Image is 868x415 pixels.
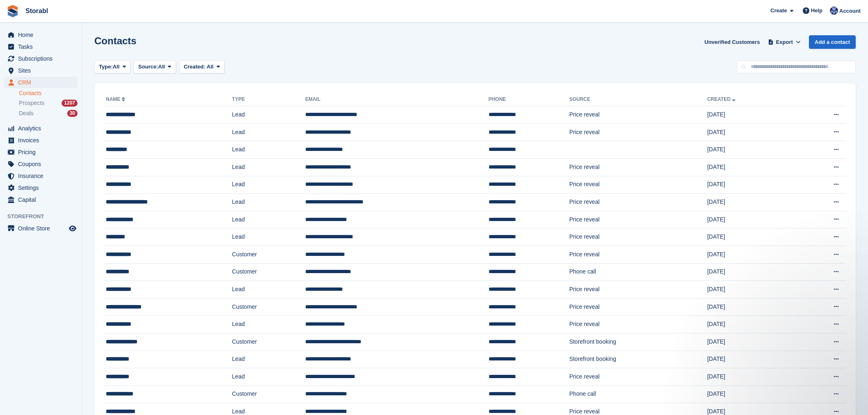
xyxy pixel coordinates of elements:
td: Lead [232,281,305,299]
td: Price reveal [569,123,707,141]
span: Analytics [18,123,67,134]
a: menu [4,182,78,194]
a: menu [4,65,78,76]
td: [DATE] [707,385,795,403]
span: Sites [18,65,67,76]
span: Type: [99,63,113,71]
span: All [158,63,165,71]
span: CRM [18,77,67,88]
td: Price reveal [569,228,707,246]
td: [DATE] [707,123,795,141]
th: Email [305,93,489,106]
td: [DATE] [707,228,795,246]
a: Add a contact [809,35,856,49]
span: Pricing [18,146,67,158]
a: menu [4,53,78,64]
th: Type [232,93,305,106]
span: Insurance [18,170,67,182]
td: Price reveal [569,246,707,263]
span: All [113,63,120,71]
td: [DATE] [707,211,795,228]
span: Created: [184,64,206,70]
td: [DATE] [707,246,795,263]
span: Source: [138,63,158,71]
span: All [207,64,214,70]
td: Phone call [569,263,707,281]
td: Lead [232,316,305,333]
td: Storefront booking [569,333,707,351]
a: Name [106,96,127,102]
th: Source [569,93,707,106]
td: Lead [232,351,305,368]
td: Storefront booking [569,351,707,368]
span: Invoices [18,135,67,146]
img: stora-icon-8386f47178a22dfd0bd8f6a31ec36ba5ce8667c1dd55bd0f319d3a0aa187defe.svg [7,5,19,17]
td: Lead [232,228,305,246]
th: Phone [489,93,569,106]
span: Coupons [18,158,67,170]
a: menu [4,41,78,52]
a: menu [4,77,78,88]
td: [DATE] [707,106,795,124]
a: menu [4,223,78,234]
td: Lead [232,158,305,176]
td: [DATE] [707,368,795,386]
td: Customer [232,333,305,351]
a: menu [4,146,78,158]
button: Type: All [94,60,130,74]
a: menu [4,123,78,134]
button: Export [766,35,802,49]
a: menu [4,170,78,182]
td: Price reveal [569,211,707,228]
a: Unverified Customers [701,35,763,49]
a: Storabl [22,4,51,18]
span: Export [776,38,793,46]
td: Price reveal [569,316,707,333]
td: Price reveal [569,158,707,176]
td: Lead [232,176,305,194]
a: Contacts [19,89,78,97]
td: Customer [232,263,305,281]
td: Price reveal [569,194,707,211]
td: Customer [232,385,305,403]
button: Created: All [179,60,224,74]
td: [DATE] [707,194,795,211]
span: Home [18,29,67,41]
span: Online Store [18,223,67,234]
td: Lead [232,141,305,159]
td: [DATE] [707,316,795,333]
td: [DATE] [707,158,795,176]
td: Lead [232,106,305,124]
button: Source: All [134,60,176,74]
h1: Contacts [94,35,137,46]
td: Price reveal [569,281,707,299]
a: Created [707,96,737,102]
span: Help [811,7,822,15]
span: Capital [18,194,67,205]
td: Customer [232,298,305,316]
td: Lead [232,194,305,211]
td: Customer [232,246,305,263]
span: Account [839,7,861,15]
td: Lead [232,211,305,228]
span: Storefront [7,212,82,221]
td: [DATE] [707,176,795,194]
a: menu [4,29,78,41]
td: Price reveal [569,368,707,386]
a: menu [4,135,78,146]
div: 1207 [62,100,78,107]
span: Settings [18,182,67,194]
a: Deals 30 [19,109,78,118]
a: Preview store [68,223,78,233]
a: menu [4,158,78,170]
span: Prospects [19,99,44,107]
span: Subscriptions [18,53,67,64]
td: [DATE] [707,333,795,351]
td: [DATE] [707,141,795,159]
a: Prospects 1207 [19,99,78,107]
td: [DATE] [707,351,795,368]
td: Phone call [569,385,707,403]
td: Price reveal [569,106,707,124]
td: [DATE] [707,263,795,281]
span: Deals [19,109,34,117]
